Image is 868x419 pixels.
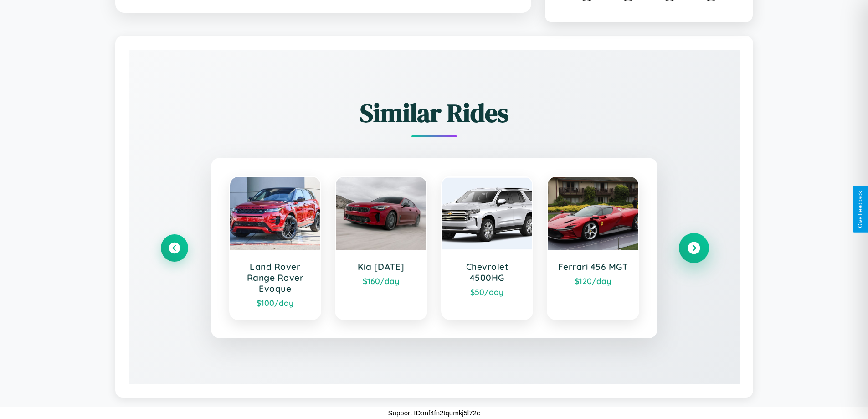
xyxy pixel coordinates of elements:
[557,261,629,272] h3: Ferrari 456 MGT
[345,261,417,272] h3: Kia [DATE]
[229,176,322,320] a: Land Rover Range Rover Evoque$100/day
[547,176,639,320] a: Ferrari 456 MGT$120/day
[345,276,417,286] div: $ 160 /day
[161,95,708,130] h2: Similar Rides
[388,407,480,419] p: Support ID: mf4fn2tqumkj5l72c
[239,261,312,294] h3: Land Rover Range Rover Evoque
[451,287,524,297] div: $ 50 /day
[239,298,312,308] div: $ 100 /day
[557,276,629,286] div: $ 120 /day
[335,176,427,320] a: Kia [DATE]$160/day
[441,176,534,320] a: Chevrolet 4500HG$50/day
[451,261,524,283] h3: Chevrolet 4500HG
[857,191,863,228] div: Give Feedback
